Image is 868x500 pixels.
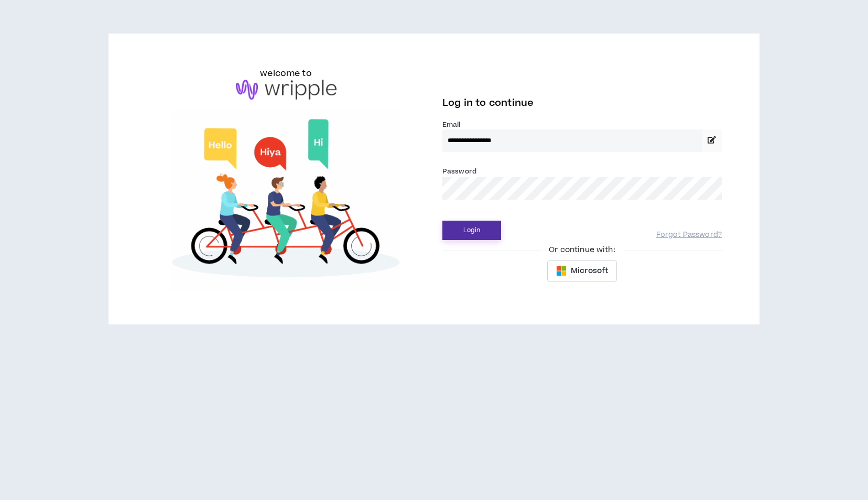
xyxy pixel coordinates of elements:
[442,120,722,129] label: Email
[146,110,426,291] img: Welcome to Wripple
[442,167,476,176] label: Password
[236,80,337,100] img: logo-brand.png
[656,230,722,240] a: Forgot Password?
[571,265,608,277] span: Microsoft
[442,96,534,110] span: Log in to continue
[547,260,617,281] button: Microsoft
[260,67,312,80] h6: welcome to
[442,221,501,240] button: Login
[541,244,622,256] span: Or continue with:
